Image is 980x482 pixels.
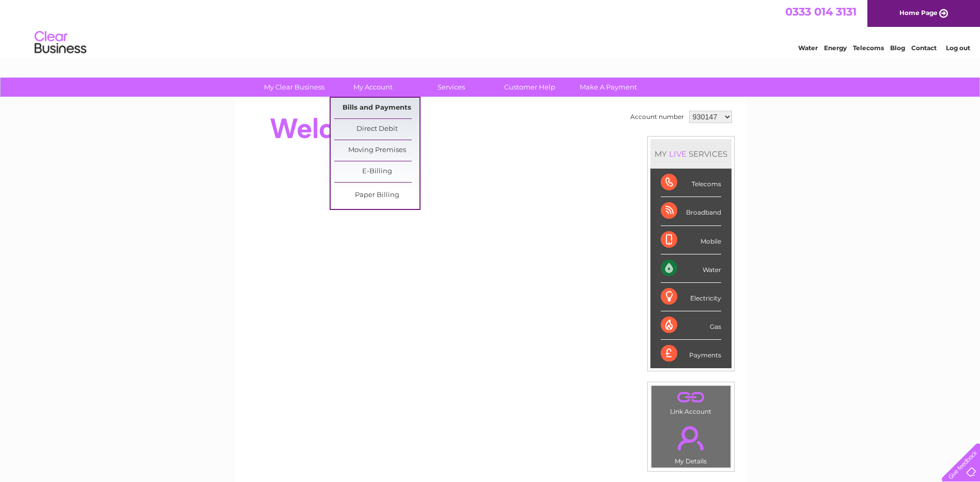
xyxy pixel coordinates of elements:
[785,5,857,18] a: 0333 014 3131
[946,44,970,52] a: Log out
[824,44,847,52] a: Energy
[650,139,732,169] div: MY SERVICES
[661,254,721,283] div: Water
[334,140,419,161] a: Moving Premises
[628,108,687,126] td: Account number
[34,27,87,58] img: logo.png
[667,149,689,159] div: LIVE
[798,44,818,52] a: Water
[651,417,731,468] td: My Details
[654,420,728,456] a: .
[330,78,415,97] a: My Account
[334,185,419,206] a: Paper Billing
[334,161,419,182] a: E-Billing
[661,311,721,340] div: Gas
[890,44,905,52] a: Blog
[661,197,721,225] div: Broadband
[409,78,494,97] a: Services
[911,44,937,52] a: Contact
[334,119,419,140] a: Direct Debit
[246,6,735,50] div: Clear Business is a trading name of Verastar Limited (registered in [GEOGRAPHIC_DATA] No. 3667643...
[661,283,721,311] div: Electricity
[334,98,419,118] a: Bills and Payments
[661,340,721,368] div: Payments
[654,388,728,406] a: .
[853,44,884,52] a: Telecoms
[661,226,721,254] div: Mobile
[566,78,651,97] a: Make A Payment
[487,78,572,97] a: Customer Help
[651,385,731,418] td: Link Account
[661,169,721,197] div: Telecoms
[252,78,337,97] a: My Clear Business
